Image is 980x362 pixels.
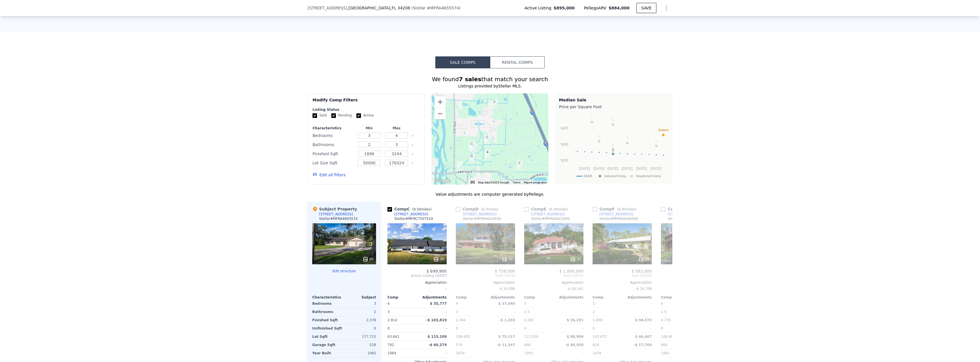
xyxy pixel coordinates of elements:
span: $ 88,906 [567,335,583,339]
div: 2 [345,308,376,316]
div: 2 [593,308,621,316]
div: Comp G [661,206,708,212]
div: 2.5 [524,308,553,316]
div: - [623,349,652,357]
div: - [418,349,447,357]
a: Open this area in Google Maps (opens a new window) [433,177,452,185]
a: [STREET_ADDRESS] [593,212,633,216]
div: Max [384,126,409,130]
div: 1978 [593,349,621,357]
div: Lot Size Sqft [313,159,354,167]
div: 1981 [661,349,689,357]
div: Garage Sqft [312,341,343,349]
div: Median Sale [559,97,669,103]
span: 108,900 [456,335,470,339]
div: Comp F [593,206,639,212]
span: 4 [387,302,390,306]
div: - [487,324,515,332]
a: [STREET_ADDRESS] [387,212,428,216]
div: - [623,324,652,332]
span: 576 [456,343,462,347]
div: [STREET_ADDRESS] [531,212,565,216]
div: Price per Square Foot [559,103,669,111]
div: [STREET_ADDRESS] [599,212,633,216]
div: Subject [344,295,376,300]
span: 0 [661,326,663,330]
div: Comp [524,295,554,300]
div: Modify Comp Filters [313,97,420,107]
div: Finished Sqft [313,150,354,158]
div: 3604 62nd St E [471,143,477,153]
div: Value adjustments are computer generated by Pellego . [308,191,672,197]
div: - [555,349,583,357]
div: 0 [345,324,376,332]
button: Rental Comps [490,56,545,68]
button: Sale Comps [435,56,490,68]
div: 7006 41st Ave E [516,160,523,170]
div: [STREET_ADDRESS] [394,212,428,216]
div: - [555,324,583,332]
span: 2,776 [661,318,671,322]
div: Listings provided by Stellar MLS . [308,83,672,89]
div: Bedrooms [312,300,343,308]
div: Stellar # MFRA4655574 [319,216,358,221]
text: Unselected Comp [636,174,661,178]
span: -$ 16,708 [635,287,652,291]
span: Map data ©2025 Google [478,181,509,184]
button: Zoom out [434,108,446,119]
button: Clear [411,144,414,146]
text: $300 [561,142,569,146]
div: A chart. [559,111,669,182]
div: Min [357,126,382,130]
div: 3914 62nd St E [469,153,475,163]
text: $200 [561,158,569,162]
div: 3314 65th St E [484,134,490,144]
div: 72 [502,256,513,262]
button: SAVE [636,3,656,13]
span: Sold [DATE] [593,273,652,278]
text: C [591,115,593,119]
span: 108,900 [661,335,675,339]
span: 0 [524,326,526,330]
input: Pending [331,113,336,118]
span: $884,000 [609,6,630,10]
span: 113,256 [524,335,538,339]
div: 35 [638,256,650,262]
div: Comp [593,295,622,300]
div: Unfinished Sqft [312,324,343,332]
button: Clear [411,162,414,164]
a: Report a map error [524,181,547,184]
button: Keyboard shortcuts [471,181,475,183]
input: Sold [313,113,317,118]
div: Adjustments [485,295,515,300]
div: 177,725 [345,333,376,341]
text: Selected Comp [604,174,626,178]
span: $ 1,000,000 [559,269,583,273]
span: 624 [593,343,599,347]
span: 4 [661,302,663,306]
div: 37 [570,256,581,262]
div: - [623,300,652,308]
div: Stellar # MFRC7507519 [394,216,433,221]
div: - [418,308,447,316]
div: - [387,285,447,293]
span: Pellego ARV [584,5,609,11]
div: Adjustments [417,295,447,300]
span: -$ 60,279 [428,343,447,347]
text: [DATE] [636,167,647,171]
div: Bathrooms [313,141,354,149]
span: 2,384 [456,318,465,322]
a: [STREET_ADDRESS] [661,212,702,216]
div: Stellar # MFRA4622600 [531,216,570,221]
span: 2,914 [387,318,397,322]
text: $400 [561,126,569,130]
button: Edit all filters [313,172,346,178]
text: [DATE] [651,167,661,171]
div: 50 [433,256,444,262]
text: 34208 [584,174,592,178]
div: Subject Property [312,206,357,212]
strong: 7 sales [459,76,481,83]
div: Comp D [456,206,501,212]
div: Appreciation [387,280,447,285]
span: $ 75,317 [498,335,515,339]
